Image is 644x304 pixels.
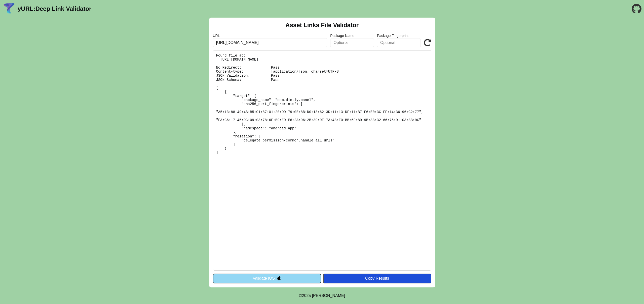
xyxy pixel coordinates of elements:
[299,287,345,304] footer: ©
[302,293,311,298] span: 2025
[213,34,327,38] label: URL
[330,34,374,38] label: Package Name
[312,293,345,298] a: Michael Ibragimchayev's Personal Site
[213,274,321,283] button: Validate iOS
[3,2,16,15] img: yURL Logo
[377,38,421,47] input: Optional
[213,38,327,47] input: Required
[377,34,421,38] label: Package Fingerprint
[323,274,431,283] button: Copy Results
[326,276,429,281] div: Copy Results
[213,50,431,271] pre: Found file at: [URL][DOMAIN_NAME] No Redirect: Pass Content-type: [application/json; charset=UTF-...
[277,276,281,280] img: appleIcon.svg
[285,22,359,29] h2: Asset Links File Validator
[18,5,91,12] a: yURL:Deep Link Validator
[330,38,374,47] input: Optional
